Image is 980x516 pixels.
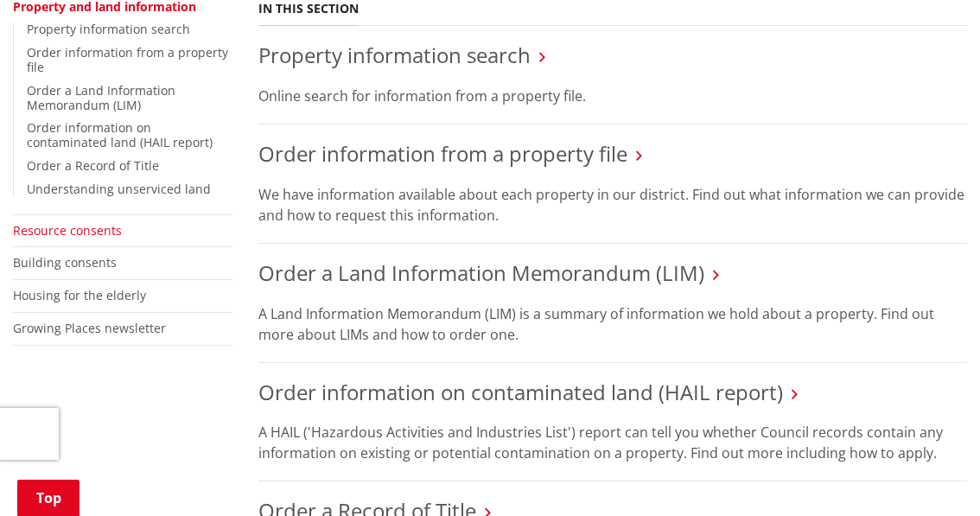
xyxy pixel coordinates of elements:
[900,443,963,506] iframe: Messenger Launcher
[13,254,117,271] a: Building consents
[27,181,211,197] a: Understanding unserviced land
[27,21,190,37] a: Property information search
[258,184,968,226] p: We have information available about each property in our district. Find out what information we c...
[258,378,783,406] a: Order information on contaminated land (HAIL report)
[17,480,80,516] a: Top
[258,139,627,168] a: Order information from a property file
[258,41,531,69] a: Property information search
[258,303,968,345] p: A Land Information Memorandum (LIM) is a summary of information we hold about a property. Find ou...
[258,2,359,16] h5: In this section
[258,258,704,287] a: Order a Land Information Memorandum (LIM)
[13,287,146,303] a: Housing for the elderly
[27,44,228,75] a: Order information from a property file
[258,86,968,106] p: Online search for information from a property file.
[13,320,166,336] a: Growing Places newsletter
[258,422,968,463] p: A HAIL ('Hazardous Activities and Industries List') report can tell you whether Council records c...
[27,119,213,150] a: Order information on contaminated land (HAIL report)
[13,222,122,239] a: Resource consents
[27,157,159,174] a: Order a Record of Title
[27,82,175,113] a: Order a Land Information Memorandum (LIM)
